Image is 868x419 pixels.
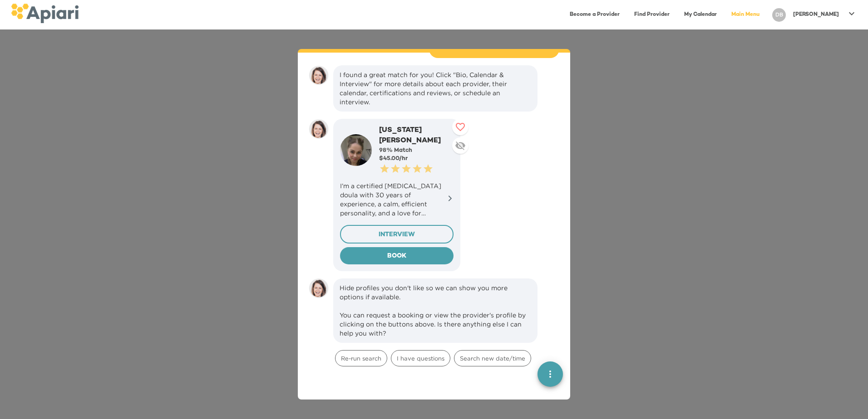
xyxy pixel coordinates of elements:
img: amy.37686e0395c82528988e.png [309,65,329,85]
div: I found a great match for you! Click "Bio, Calendar & Interview" for more details about each prov... [340,70,531,107]
a: Main Menu [726,5,765,24]
img: amy.37686e0395c82528988e.png [309,278,329,298]
div: I have questions [391,350,450,366]
a: My Calendar [679,5,722,24]
a: Become a Provider [564,5,625,24]
p: I’m a certified [MEDICAL_DATA] doula with 30 years of experience, a calm, efficient personality, ... [340,181,454,218]
div: DB [772,8,786,22]
div: 98 % Match [379,146,454,155]
div: Search new date/time [454,350,531,366]
div: Re-run search [335,350,387,366]
span: BOOK [347,251,446,262]
button: quick menu [538,361,563,387]
img: user-photo-123-1737785909092.jpeg [340,134,372,166]
button: Like [452,119,469,135]
span: Re-run search [335,354,387,363]
button: BOOK [340,247,454,264]
p: [PERSON_NAME] [793,11,839,19]
span: INTERVIEW [348,229,446,241]
img: amy.37686e0395c82528988e.png [309,119,329,139]
span: Search new date/time [454,354,531,363]
div: [US_STATE][PERSON_NAME] [379,126,454,146]
div: $ 45.00 /hr [379,155,454,163]
img: logo [11,4,79,23]
button: Descend provider in search [452,137,469,154]
button: INTERVIEW [340,225,454,244]
a: Find Provider [629,5,675,24]
div: Hide profiles you don't like so we can show you more options if available. You can request a book... [340,283,531,338]
span: I have questions [391,354,450,363]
